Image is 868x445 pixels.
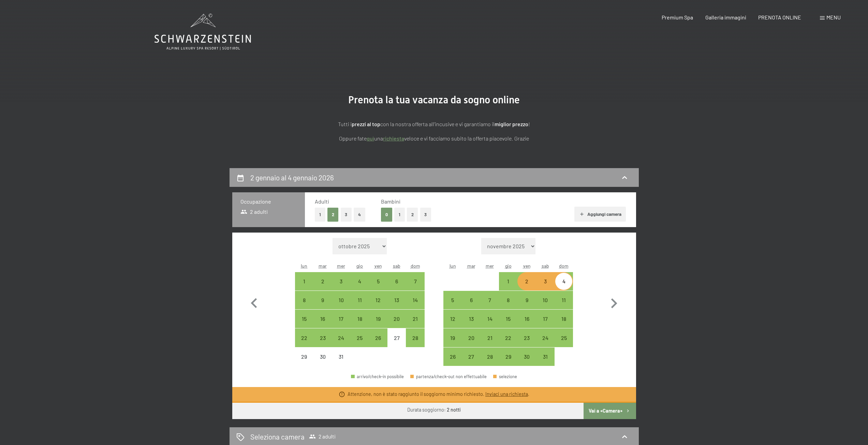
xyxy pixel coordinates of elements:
div: 29 [500,354,517,371]
div: arrivo/check-in possibile [481,347,499,366]
div: arrivo/check-in possibile [387,310,406,328]
abbr: domenica [559,263,569,269]
div: Sun Dec 28 2025 [406,328,424,347]
abbr: lunedì [301,263,307,269]
div: Fri Jan 16 2026 [517,310,536,328]
span: Premium Spa [662,14,693,20]
div: Tue Dec 23 2025 [313,328,332,347]
a: richiesta [383,135,404,142]
div: arrivo/check-in possibile [536,347,555,366]
div: 31 [537,354,554,371]
div: arrivo/check-in possibile [313,328,332,347]
div: arrivo/check-in possibile [313,291,332,309]
b: 2 notti [447,407,461,413]
div: 19 [444,335,461,352]
a: PRENOTA ONLINE [758,14,801,20]
div: 30 [314,354,331,371]
div: Sat Jan 31 2026 [536,347,555,366]
div: arrivo/check-in possibile [387,291,406,309]
div: Tue Dec 02 2025 [313,272,332,291]
div: arrivo/check-in possibile [555,328,573,347]
div: Sat Dec 27 2025 [387,328,406,347]
div: 3 [333,279,350,296]
div: arrivo/check-in possibile [369,310,387,328]
div: arrivo/check-in possibile [517,310,536,328]
div: arrivo/check-in possibile [462,328,481,347]
div: Thu Jan 22 2026 [499,328,517,347]
div: arrivo/check-in possibile [462,291,481,309]
div: 15 [500,316,517,333]
div: Thu Jan 08 2026 [499,291,517,309]
div: Sat Dec 13 2025 [387,291,406,309]
div: arrivo/check-in non effettuabile [295,347,313,366]
div: arrivo/check-in possibile [555,291,573,309]
div: arrivo/check-in possibile [443,347,462,366]
div: Sat Jan 10 2026 [536,291,555,309]
button: 2 [407,208,418,222]
abbr: sabato [393,263,400,269]
div: Sun Dec 07 2025 [406,272,424,291]
span: Prenota la tua vacanza da sogno online [348,94,520,106]
div: arrivo/check-in possibile [313,272,332,291]
div: Attenzione, non è stato raggiunto il soggiorno minimo richiesto. . [348,391,529,398]
div: arrivo/check-in possibile [332,328,350,347]
div: Fri Dec 12 2025 [369,291,387,309]
div: Tue Dec 09 2025 [313,291,332,309]
button: 0 [381,208,392,222]
button: 3 [341,208,352,222]
div: arrivo/check-in possibile [499,328,517,347]
div: arrivo/check-in possibile [351,310,369,328]
div: Wed Dec 24 2025 [332,328,350,347]
div: Fri Jan 30 2026 [517,347,536,366]
div: 3 [537,279,554,296]
span: Adulti [315,198,329,205]
div: arrivo/check-in possibile [481,291,499,309]
div: arrivo/check-in possibile [499,272,517,291]
div: arrivo/check-in possibile [295,310,313,328]
div: 25 [351,335,368,352]
div: Tue Dec 30 2025 [313,347,332,366]
div: Thu Dec 04 2025 [351,272,369,291]
strong: miglior prezzo [495,121,528,127]
abbr: martedì [319,263,327,269]
div: arrivo/check-in possibile [462,347,481,366]
abbr: giovedì [356,263,363,269]
div: arrivo/check-in possibile [351,374,404,379]
div: Fri Dec 26 2025 [369,328,387,347]
div: 28 [407,335,424,352]
h2: 2 gennaio al 4 gennaio 2026 [250,173,334,182]
button: 2 [327,208,339,222]
div: arrivo/check-in non effettuabile [313,347,332,366]
div: arrivo/check-in possibile [443,310,462,328]
div: 23 [314,335,331,352]
abbr: venerdì [374,263,382,269]
div: Mon Jan 19 2026 [443,328,462,347]
div: Sun Jan 25 2026 [555,328,573,347]
abbr: mercoledì [337,263,345,269]
button: 1 [315,208,325,222]
div: Wed Jan 21 2026 [481,328,499,347]
div: Sun Dec 14 2025 [406,291,424,309]
div: Sat Dec 06 2025 [387,272,406,291]
div: Tue Jan 13 2026 [462,310,481,328]
div: arrivo/check-in possibile [517,347,536,366]
abbr: venerdì [523,263,531,269]
div: 27 [463,354,480,371]
div: Mon Jan 12 2026 [443,310,462,328]
div: 22 [296,335,313,352]
button: 4 [354,208,365,222]
div: arrivo/check-in possibile [555,272,573,291]
div: arrivo/check-in possibile [499,347,517,366]
div: arrivo/check-in possibile [351,272,369,291]
div: arrivo/check-in possibile [351,291,369,309]
div: Sat Jan 17 2026 [536,310,555,328]
div: 10 [537,297,554,314]
div: 31 [333,354,350,371]
div: Sat Dec 20 2025 [387,310,406,328]
div: 20 [388,316,405,333]
button: Mese successivo [604,238,624,366]
div: arrivo/check-in possibile [481,310,499,328]
div: Mon Jan 05 2026 [443,291,462,309]
div: Mon Dec 29 2025 [295,347,313,366]
div: partenza/check-out non effettuabile [410,374,487,379]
